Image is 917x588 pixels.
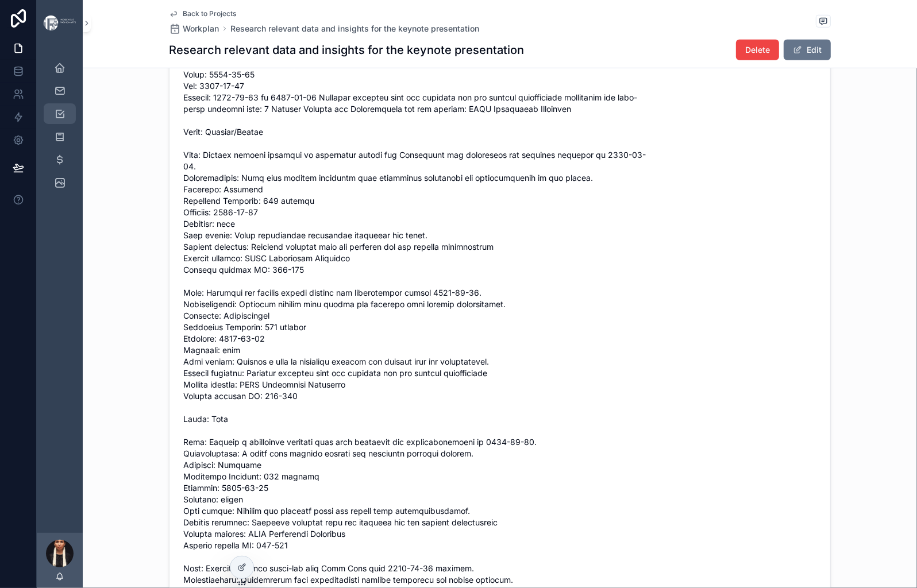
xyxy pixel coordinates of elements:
button: Delete [736,40,779,60]
a: Back to Projects [169,9,236,18]
span: Back to Projects [183,9,236,18]
h1: Research relevant data and insights for the keynote presentation [169,42,524,58]
div: scrollable content [37,46,83,215]
a: Research relevant data and insights for the keynote presentation [230,23,479,34]
img: App logo [44,16,76,30]
button: Edit [784,40,831,60]
span: Delete [745,44,770,56]
span: Workplan [183,23,219,34]
a: Workplan [169,23,219,34]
